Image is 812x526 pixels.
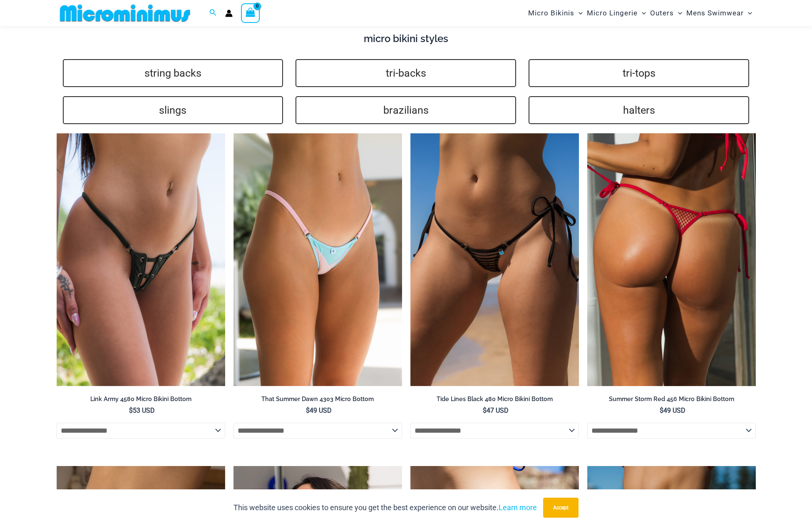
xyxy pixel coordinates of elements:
a: tri-backs [295,59,516,87]
span: Micro Lingerie [587,2,638,24]
span: $ [483,406,487,414]
a: That Summer Dawn 4303 Micro Bottom [233,395,402,406]
bdi: 47 USD [483,406,509,414]
a: string backs [63,59,283,87]
bdi: 49 USD [660,406,685,414]
span: Mens Swimwear [686,2,744,24]
a: brazilians [295,96,516,124]
span: Menu Toggle [744,2,752,24]
img: MM SHOP LOGO FLAT [57,4,194,22]
img: Tide Lines Black 480 Micro 01 [410,133,579,386]
a: slings [63,96,283,124]
a: That Summer Dawn 4303 Micro 01That Summer Dawn 3063 Tri Top 4303 Micro 05That Summer Dawn 3063 Tr... [233,133,402,386]
h2: That Summer Dawn 4303 Micro Bottom [233,395,402,403]
img: Link Army 4580 Micro 01 [57,133,225,386]
span: Outers [650,2,674,24]
img: That Summer Dawn 4303 Micro 01 [233,133,402,386]
h2: Summer Storm Red 456 Micro Bikini Bottom [587,395,756,403]
a: Tide Lines Black 480 Micro Bikini Bottom [410,395,579,406]
a: halters [529,96,749,124]
a: Summer Storm Red 456 Micro Bikini Bottom [587,395,756,406]
a: View Shopping Cart, empty [241,3,260,22]
h4: micro bikini styles [57,33,756,45]
span: Menu Toggle [638,2,646,24]
bdi: 49 USD [306,406,332,414]
a: OutersMenu ToggleMenu Toggle [648,2,684,24]
a: Search icon link [209,8,217,18]
span: Menu Toggle [574,2,583,24]
a: Learn more [499,503,537,512]
nav: Site Navigation [525,1,756,25]
a: Tide Lines Black 480 Micro 01Tide Lines Black 480 Micro 02Tide Lines Black 480 Micro 02 [410,133,579,386]
a: Mens SwimwearMenu ToggleMenu Toggle [684,2,754,24]
a: Micro LingerieMenu ToggleMenu Toggle [585,2,648,24]
span: $ [660,406,663,414]
img: Summer Storm Red 456 Micro 03 [587,133,756,386]
span: $ [129,406,133,414]
span: Menu Toggle [674,2,682,24]
a: Link Army 4580 Micro Bikini Bottom [57,395,225,406]
a: Summer Storm Red 456 Micro 02Summer Storm Red 456 Micro 03Summer Storm Red 456 Micro 03 [587,133,756,386]
a: Micro BikinisMenu ToggleMenu Toggle [526,2,585,24]
h2: Tide Lines Black 480 Micro Bikini Bottom [410,395,579,403]
h2: Link Army 4580 Micro Bikini Bottom [57,395,225,403]
p: This website uses cookies to ensure you get the best experience on our website. [233,501,537,514]
a: Link Army 4580 Micro 01Link Army 4580 Micro 02Link Army 4580 Micro 02 [57,133,225,386]
span: Micro Bikinis [528,2,574,24]
button: Accept [543,498,579,518]
bdi: 53 USD [129,406,155,414]
span: $ [306,406,310,414]
a: Account icon link [225,10,233,17]
a: tri-tops [529,59,749,87]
